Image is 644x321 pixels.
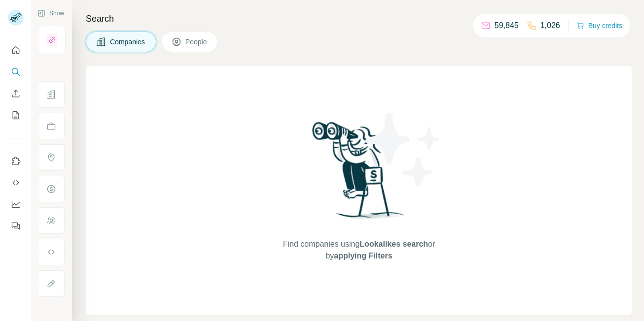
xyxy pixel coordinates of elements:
span: People [185,37,208,47]
button: Feedback [8,217,24,235]
p: 59,845 [495,20,519,32]
button: Show [31,6,71,21]
span: applying Filters [334,252,392,260]
button: Dashboard [8,195,24,213]
button: Quick start [8,41,24,59]
button: My lists [8,106,24,124]
span: Companies [110,37,146,47]
button: Search [8,63,24,81]
span: Lookalikes search [359,240,428,248]
h4: Search [86,12,632,26]
button: Buy credits [576,19,622,32]
img: Surfe Illustration - Stars [359,105,448,194]
p: 1,026 [540,20,560,32]
img: Surfe Illustration - Woman searching with binoculars [308,119,410,229]
button: Use Surfe API [8,174,24,192]
span: Find companies using or by [280,238,438,262]
button: Use Surfe on LinkedIn [8,152,24,170]
button: Enrich CSV [8,85,24,102]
